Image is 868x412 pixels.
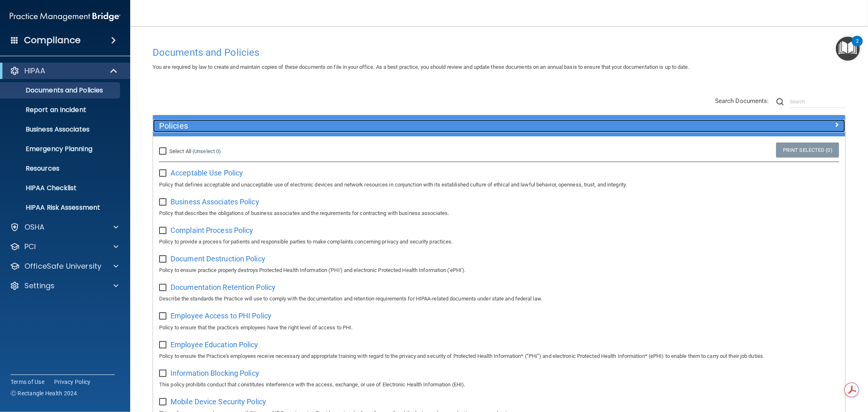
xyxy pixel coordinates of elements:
[171,226,253,234] span: Complaint Process Policy
[10,242,118,252] a: PCI
[10,261,118,271] a: OfficeSafe University
[159,294,839,304] p: Describe the standards the Practice will use to comply with the documentation and retention requi...
[159,265,839,275] p: Policy to ensure practice properly destroys Protected Health Information ('PHI') and electronic P...
[171,340,258,349] span: Employee Education Policy
[5,164,116,173] p: Resources
[11,389,77,397] span: Ⓒ Rectangle Health 2024
[159,323,839,333] p: Policy to ensure that the practice's employees have the right level of access to PHI.
[159,121,666,130] h5: Policies
[159,119,839,132] a: Policies
[776,142,839,158] a: Print Selected (0)
[24,222,45,232] p: OSHA
[5,204,116,212] p: HIPAA Risk Assessment
[171,197,259,206] span: Business Associates Policy
[10,66,118,76] a: HIPAA
[715,97,769,105] span: Search Documents:
[24,66,45,76] p: HIPAA
[5,86,116,94] p: Documents and Policies
[11,378,44,386] a: Terms of Use
[171,169,243,177] span: Acceptable Use Policy
[5,106,116,114] p: Report an Incident
[171,369,259,377] span: Information Blocking Policy
[24,261,101,271] p: OfficeSafe University
[10,9,120,25] img: PMB logo
[10,281,118,291] a: Settings
[171,311,271,320] span: Employee Access to PHI Policy
[153,47,846,58] h4: Documents and Policies
[159,237,839,247] p: Policy to provide a process for patients and responsible parties to make complaints concerning pr...
[54,378,91,386] a: Privacy Policy
[159,380,839,390] p: This policy prohibits conduct that constitutes interference with the access, exchange, or use of ...
[790,96,846,108] input: Search
[153,64,689,70] span: You are required by law to create and maintain copies of these documents on file in your office. ...
[159,180,839,190] p: Policy that defines acceptable and unacceptable use of electronic devices and network resources i...
[776,98,784,105] img: ic-search.3b580494.png
[24,242,36,252] p: PCI
[159,148,168,155] input: Select All (Unselect 0)
[171,254,265,263] span: Document Destruction Policy
[24,35,81,46] h4: Compliance
[171,283,275,291] span: Documentation Retention Policy
[159,351,839,361] p: Policy to ensure the Practice's employees receive necessary and appropriate training with regard ...
[5,145,116,153] p: Emergency Planning
[5,125,116,134] p: Business Associates
[856,41,859,52] div: 2
[10,222,118,232] a: OSHA
[192,148,221,154] a: (Unselect 0)
[24,281,55,291] p: Settings
[169,148,191,154] span: Select All
[159,208,839,218] p: Policy that describes the obligations of business associates and the requirements for contracting...
[171,397,266,406] span: Mobile Device Security Policy
[5,184,116,192] p: HIPAA Checklist
[836,37,860,61] button: Open Resource Center, 2 new notifications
